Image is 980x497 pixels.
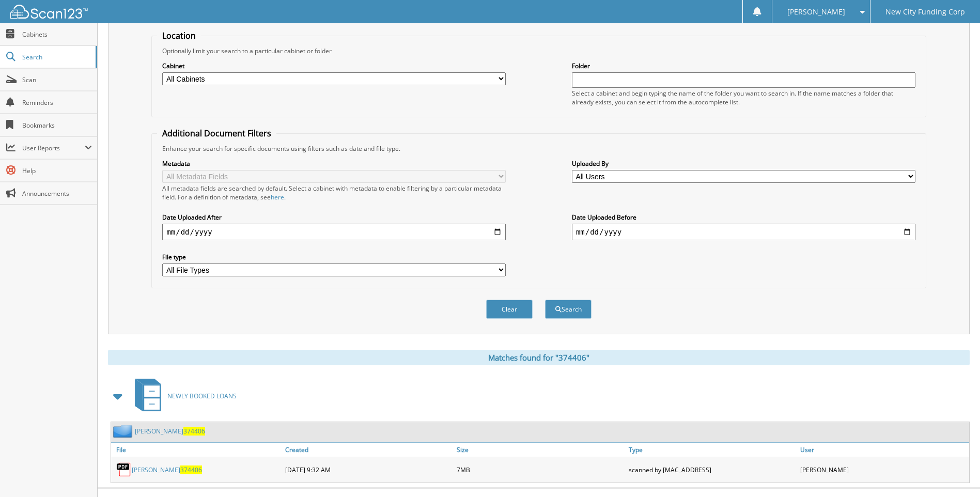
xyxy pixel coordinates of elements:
[545,300,592,319] button: Search
[22,121,92,130] span: Bookmarks
[572,213,915,222] label: Date Uploaded Before
[22,166,92,175] span: Help
[167,392,237,400] span: NEWLY BOOKED LOANS
[454,459,626,480] div: 7MB
[572,89,915,106] div: Select a cabinet and begin typing the name of the folder you want to search in. If the name match...
[454,443,626,457] a: Size
[162,159,506,168] label: Metadata
[885,9,965,15] span: New City Funding Corp
[22,144,85,152] span: User Reports
[157,128,276,139] legend: Additional Document Filters
[572,61,915,70] label: Folder
[283,459,454,480] div: [DATE] 9:32 AM
[22,75,92,84] span: Scan
[798,443,969,457] a: User
[135,427,205,436] a: [PERSON_NAME]374406
[572,224,915,240] input: end
[283,443,454,457] a: Created
[157,46,920,55] div: Optionally limit your search to a particular cabinet or folder
[22,53,90,61] span: Search
[787,9,845,15] span: [PERSON_NAME]
[10,5,88,19] img: scan123-logo-white.svg
[626,443,798,457] a: Type
[22,189,92,198] span: Announcements
[108,350,970,365] div: Matches found for "374406"
[486,300,533,319] button: Clear
[162,213,506,222] label: Date Uploaded After
[113,425,135,438] img: folder2.png
[132,465,202,474] a: [PERSON_NAME]374406
[162,253,506,261] label: File type
[157,144,920,153] div: Enhance your search for specific documents using filters such as date and file type.
[626,459,798,480] div: scanned by [MAC_ADDRESS]
[162,224,506,240] input: start
[162,61,506,70] label: Cabinet
[180,465,202,474] span: 374406
[22,98,92,107] span: Reminders
[183,427,205,436] span: 374406
[129,376,237,416] a: NEWLY BOOKED LOANS
[162,184,506,201] div: All metadata fields are searched by default. Select a cabinet with metadata to enable filtering b...
[111,443,283,457] a: File
[157,30,201,41] legend: Location
[271,193,284,201] a: here
[572,159,915,168] label: Uploaded By
[116,462,132,477] img: PDF.png
[798,459,969,480] div: [PERSON_NAME]
[22,30,92,39] span: Cabinets
[928,447,980,497] iframe: Chat Widget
